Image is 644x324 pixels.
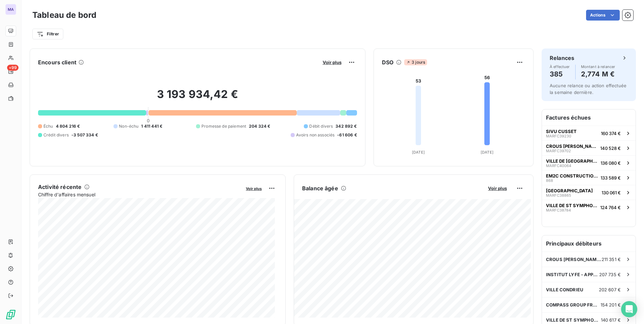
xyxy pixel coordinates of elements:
span: Échu [43,123,53,129]
h6: Balance âgée [302,184,338,192]
span: Promesse de paiement [201,123,246,129]
span: 136 080 € [601,160,621,166]
span: +99 [7,65,19,71]
span: Voir plus [246,186,262,191]
span: Non-échu [119,123,138,129]
span: Voir plus [488,186,507,191]
span: MARFC38784 [546,208,571,212]
span: Aucune relance ou action effectuée la semaine dernière. [550,83,626,95]
span: 3 jours [404,59,427,65]
h4: 385 [550,69,570,79]
span: VILLE DE ST SYMPHORIEN D'OZON [546,317,601,323]
span: 1 411 441 € [141,123,162,129]
span: MARFC40064 [546,164,571,168]
span: 130 061 € [602,190,621,195]
span: Avoirs non associés [296,132,334,138]
h6: Factures échues [542,109,636,126]
span: 154 201 € [601,302,621,307]
span: CROUS [PERSON_NAME][GEOGRAPHIC_DATA] [546,143,598,149]
span: MARFC39702 [546,149,571,153]
h6: DSO [382,58,393,66]
span: CROUS [PERSON_NAME][GEOGRAPHIC_DATA] [546,257,602,262]
span: Montant à relancer [581,65,615,69]
span: 140 528 € [600,145,621,151]
span: Crédit divers [43,132,69,138]
span: 207 735 € [599,272,621,277]
h4: 2,774 M € [581,69,615,79]
span: 124 764 € [600,205,621,210]
button: Voir plus [486,185,509,191]
button: CROUS [PERSON_NAME][GEOGRAPHIC_DATA]MARFC39702140 528 € [542,140,636,155]
button: Voir plus [321,59,344,65]
button: SIVU CUSSETMARFC39230160 374 € [542,126,636,140]
button: VILLE DE [GEOGRAPHIC_DATA]MARFC40064136 080 € [542,155,636,170]
span: SIVU CUSSET [546,129,577,134]
h3: Tableau de bord [32,9,96,21]
button: Actions [586,10,620,21]
span: -61 606 € [337,132,357,138]
button: Voir plus [244,185,264,191]
button: VILLE DE ST SYMPHORIEN D'OZONMARFC38784124 764 € [542,200,636,215]
span: VILLE DE ST SYMPHORIEN D'OZON [546,203,598,208]
tspan: [DATE] [481,150,493,155]
span: VILLE DE [GEOGRAPHIC_DATA] [546,158,598,164]
span: EM2C CONSTRUCTION SUD EST [546,173,598,179]
img: Logo LeanPay [5,309,16,320]
button: Filtrer [32,29,63,39]
span: 868 [546,179,553,183]
button: [GEOGRAPHIC_DATA]MARFC38865130 061 € [542,185,636,200]
span: MARFC39230 [546,134,571,138]
span: 204 324 € [249,123,270,129]
span: 202 607 € [599,287,621,292]
span: Débit divers [309,123,333,129]
h6: Activité récente [38,183,82,191]
span: COMPASS GROUP FRANCE [546,302,601,307]
button: EM2C CONSTRUCTION SUD EST868133 589 € [542,170,636,185]
div: Open Intercom Messenger [621,301,637,317]
span: Chiffre d'affaires mensuel [38,191,241,198]
span: VILLE CONDRIEU [546,287,583,292]
span: -3 507 334 € [71,132,98,138]
span: 4 804 216 € [56,123,80,129]
span: [GEOGRAPHIC_DATA] [546,188,593,193]
span: 160 374 € [601,131,621,136]
span: 342 892 € [335,123,357,129]
h6: Principaux débiteurs [542,235,636,252]
span: À effectuer [550,65,570,69]
div: MA [5,4,16,15]
span: 0 [147,118,150,123]
span: 133 589 € [601,175,621,181]
h6: Relances [550,54,574,62]
span: 211 351 € [602,257,621,262]
span: 140 617 € [601,317,621,323]
span: Voir plus [323,60,342,65]
tspan: [DATE] [412,150,425,155]
h6: Encours client [38,58,76,66]
span: INSTITUT LYFE - APPLICATION [546,272,599,277]
h2: 3 193 934,42 € [38,88,357,108]
span: MARFC38865 [546,193,571,197]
